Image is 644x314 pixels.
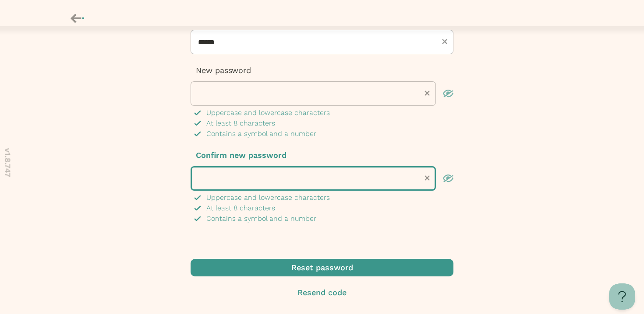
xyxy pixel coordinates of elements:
[206,108,330,118] p: Uppercase and lowercase characters
[609,283,635,310] iframe: Toggle Customer Support
[206,203,275,213] p: At least 8 characters
[191,65,453,76] p: New password
[191,287,453,298] button: Resend code
[2,148,14,178] p: v 1.8.747
[206,129,316,139] p: Contains a symbol and a number
[191,259,453,276] button: Reset password
[191,150,453,161] p: Confirm new password
[206,213,316,224] p: Contains a symbol and a number
[206,118,275,129] p: At least 8 characters
[206,192,330,203] p: Uppercase and lowercase characters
